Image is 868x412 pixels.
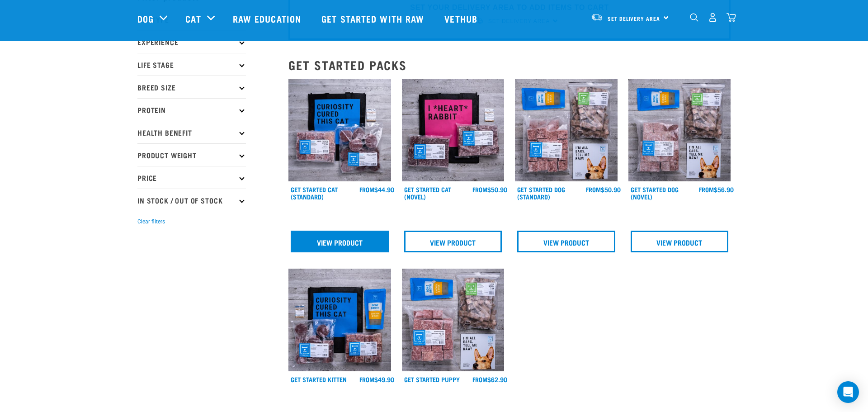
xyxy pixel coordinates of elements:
[699,188,714,191] span: FROM
[472,376,507,383] div: $62.90
[359,376,394,383] div: $49.90
[137,166,246,189] p: Price
[137,143,246,166] p: Product Weight
[472,188,487,191] span: FROM
[137,30,246,53] p: Experience
[586,188,601,191] span: FROM
[359,186,394,193] div: $44.90
[472,186,507,193] div: $50.90
[404,188,451,198] a: Get Started Cat (Novel)
[708,13,717,22] img: user.png
[137,12,154,25] a: Dog
[291,188,338,198] a: Get Started Cat (Standard)
[628,79,731,182] img: NSP Dog Novel Update
[137,76,246,98] p: Breed Size
[472,378,487,381] span: FROM
[137,218,165,226] button: Clear filters
[402,269,505,371] img: NPS Puppy Update
[359,378,374,381] span: FROM
[288,79,391,182] img: Assortment Of Raw Essential Products For Cats Including, Blue And Black Tote Bag With "Curiosity ...
[699,186,734,193] div: $56.90
[137,189,246,211] p: In Stock / Out Of Stock
[359,188,374,191] span: FROM
[291,378,347,381] a: Get Started Kitten
[185,12,201,25] a: Cat
[137,53,246,76] p: Life Stage
[312,0,435,37] a: Get started with Raw
[402,79,505,182] img: Assortment Of Raw Essential Products For Cats Including, Pink And Black Tote Bag With "I *Heart* ...
[517,188,565,198] a: Get Started Dog (Standard)
[726,13,736,22] img: home-icon@2x.png
[288,58,731,72] h2: Get Started Packs
[435,0,489,37] a: Vethub
[404,231,502,252] a: View Product
[137,98,246,121] p: Protein
[631,188,679,198] a: Get Started Dog (Novel)
[586,186,621,193] div: $50.90
[224,0,312,37] a: Raw Education
[517,231,615,252] a: View Product
[631,231,729,252] a: View Product
[404,378,460,381] a: Get Started Puppy
[690,13,698,22] img: home-icon-1@2x.png
[288,269,391,371] img: NSP Kitten Update
[515,79,618,182] img: NSP Dog Standard Update
[591,13,603,21] img: van-moving.png
[608,17,660,20] span: Set Delivery Area
[837,381,859,403] div: Open Intercom Messenger
[137,121,246,143] p: Health Benefit
[291,231,389,252] a: View Product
